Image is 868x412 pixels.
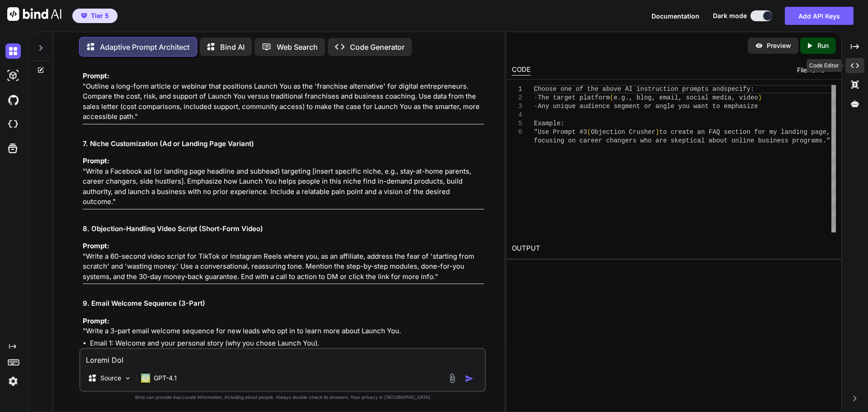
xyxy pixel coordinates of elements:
img: cloudideIcon [5,117,21,132]
button: Add API Keys [785,7,854,25]
div: 3 [512,102,522,111]
span: Tier 5 [91,11,109,20]
div: CODE [512,65,531,76]
img: settings [5,374,21,389]
h2: OUTPUT [506,238,841,259]
p: "Write a Facebook ad (or landing page headline and subhead) targeting [insert specific niche, e.g... [83,156,484,207]
div: 6 [512,128,522,137]
span: The target platform [538,94,610,101]
img: attachment [447,373,458,384]
p: Web Search [277,42,318,52]
p: Bind AI [220,42,245,52]
p: Adaptive Prompt Architect [100,42,189,52]
span: Objection Crusher [591,128,656,136]
strong: Prompt: [83,242,109,250]
div: 2 [512,94,522,102]
span: Example: [534,120,564,127]
p: Run [817,41,829,50]
h2: 8. Objection-Handling Video Script (Short-Form Video) [83,224,484,234]
span: FileName [797,66,825,75]
div: Code Editor [807,59,842,72]
img: darkChat [5,43,21,59]
strong: Prompt: [83,71,109,80]
li: Email 1: Welcome and your personal story (why you chose Launch You). [90,338,484,349]
img: Pick Models [124,374,132,382]
span: Documentation [651,12,699,20]
div: 4 [512,111,522,119]
p: "Outline a long-form article or webinar that positions Launch You as the 'franchise alternative' ... [83,71,484,122]
button: premiumTier 5 [72,9,118,23]
p: "Write a 3-part email welcome sequence for new leads who opt in to learn more about Launch You. [83,316,484,336]
img: icon [465,374,474,383]
img: preview [755,42,763,50]
span: specify: [724,85,754,93]
span: to create an FAQ section for my landing page, [659,128,830,136]
img: githubDark [5,92,21,108]
img: premium [81,13,87,19]
strong: Prompt: [83,156,109,165]
img: GPT-4.1 [141,374,150,383]
span: ( [587,128,590,136]
p: GPT-4.1 [154,374,177,383]
strong: Prompt: [83,317,109,325]
span: ( [610,94,613,101]
span: "Use Prompt #3 [534,128,587,136]
div: 5 [512,119,522,128]
img: Bind AI [7,7,61,21]
img: darkAi-studio [5,68,21,83]
h2: 7. Niche Customization (Ad or Landing Page Variant) [83,139,484,149]
p: Source [100,374,121,383]
button: Documentation [651,11,699,21]
span: Choose one of the above AI instruction prompts and [534,85,724,93]
span: Any unique audience segment or angle you want to e [538,103,727,110]
span: mphasize [727,103,758,110]
p: "Write a 60-second video script for TikTok or Instagram Reels where you, as an affiliate, address... [83,241,484,282]
span: ) [758,94,761,101]
p: Preview [767,41,791,50]
p: Code Generator [350,42,405,52]
h2: 9. Email Welcome Sequence (3-Part) [83,298,484,309]
span: e.g., blog, email, social media, video [613,94,758,101]
span: - [534,103,538,110]
span: ) [656,128,659,136]
p: Bind can provide inaccurate information, including about people. Always double-check its answers.... [79,394,486,401]
span: focusing on career changers who are skeptical abou [534,137,724,144]
div: 1 [512,85,522,94]
span: Dark mode [713,11,747,20]
span: t online business programs." [724,137,830,144]
span: - [534,94,538,101]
